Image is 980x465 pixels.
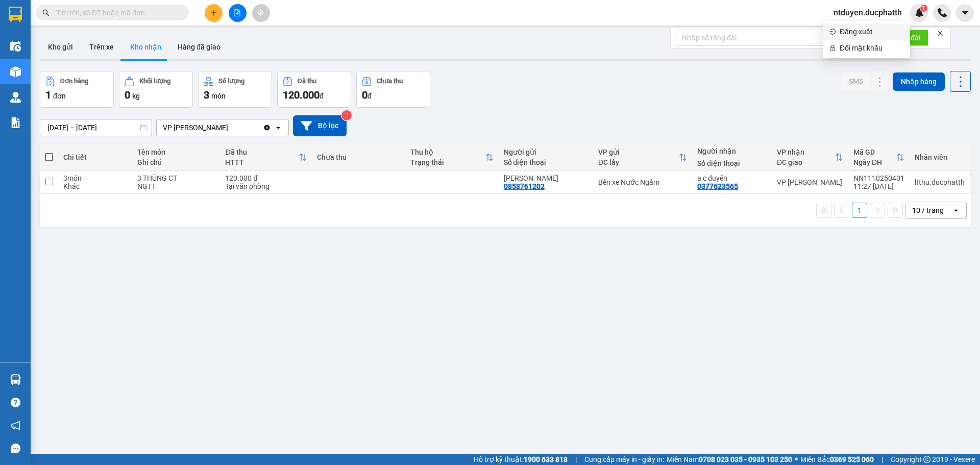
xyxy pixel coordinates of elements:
div: Số điện thoại [504,158,588,166]
span: 1 [45,89,51,101]
span: ⚪️ [795,457,798,461]
span: search [42,9,50,16]
div: 11:27 [DATE] [853,182,904,190]
div: Nhân viên [915,153,965,161]
img: icon-new-feature [915,8,924,17]
div: a c duyên [697,174,767,182]
div: 3 món [63,174,127,182]
div: VP [PERSON_NAME] [163,123,228,133]
div: Chi tiết [63,153,127,161]
img: solution-icon [10,117,21,128]
svg: open [952,206,960,214]
div: Tên món [137,148,215,156]
div: ĐC lấy [598,158,679,166]
button: plus [205,4,223,22]
div: ANH TIẾN [504,174,588,182]
div: Đã thu [225,148,298,156]
th: Toggle SortBy [405,144,499,171]
div: 120.000 đ [225,174,306,182]
img: warehouse-icon [10,92,21,103]
div: NN1110250401 [853,174,904,182]
span: caret-down [961,8,970,17]
input: Tìm tên, số ĐT hoặc mã đơn [56,7,177,18]
span: notification [11,421,20,430]
span: close [937,30,944,37]
div: 10 / trang [912,205,944,215]
span: file-add [234,9,241,16]
button: Kho nhận [122,35,169,59]
div: ĐC giao [777,158,835,166]
button: Nhập hàng [893,72,945,91]
th: Toggle SortBy [593,144,692,171]
span: 3 [204,89,209,101]
span: | [575,454,577,465]
span: message [11,444,20,453]
img: logo-vxr [9,7,22,22]
div: Trạng thái [410,158,485,166]
button: SMS [841,72,871,90]
span: đơn [53,92,66,100]
button: 1 [852,203,867,218]
div: VP nhận [777,148,835,156]
div: Số điện thoại [697,159,767,167]
div: Số lượng [218,78,244,85]
div: ltthu.ducphatth [915,178,965,186]
img: warehouse-icon [10,66,21,77]
input: Select a date range. [40,119,152,136]
span: 0 [362,89,367,101]
span: question-circle [11,398,20,407]
span: kg [132,92,140,100]
strong: 0369 525 060 [830,455,874,463]
input: Nhập số tổng đài [676,30,854,46]
button: Đơn hàng1đơn [40,71,114,108]
div: Chưa thu [317,153,400,161]
span: Hỗ trợ kỹ thuật: [474,454,568,465]
span: ntduyen.ducphatth [825,6,910,19]
span: Đăng xuất [840,26,904,37]
div: Mã GD [853,148,896,156]
span: Cung cấp máy in - giấy in: [584,454,664,465]
span: Miền Bắc [800,454,874,465]
button: Bộ lọc [293,115,347,136]
button: aim [252,4,270,22]
span: 120.000 [283,89,320,101]
div: 3 THÙNG CT [137,174,215,182]
button: caret-down [956,4,974,22]
th: Toggle SortBy [848,144,910,171]
div: VP gửi [598,148,679,156]
th: Toggle SortBy [220,144,311,171]
div: Ghi chú [137,158,215,166]
img: warehouse-icon [10,374,21,385]
div: Đã thu [298,78,316,85]
span: plus [210,9,217,16]
button: Trên xe [81,35,122,59]
button: Số lượng3món [198,71,272,108]
div: Đơn hàng [60,78,88,85]
span: đ [320,92,324,100]
div: HTTT [225,158,298,166]
div: Người gửi [504,148,588,156]
button: Khối lượng0kg [119,71,193,108]
div: VP [PERSON_NAME] [777,178,843,186]
sup: 1 [920,5,927,12]
button: Kho gửi [40,35,81,59]
span: login [829,29,836,35]
svg: Clear value [263,124,271,132]
span: | [881,454,883,465]
span: aim [257,9,264,16]
strong: 0708 023 035 - 0935 103 250 [699,455,792,463]
div: Ngày ĐH [853,158,896,166]
div: Bến xe Nước Ngầm [598,178,687,186]
svg: open [274,124,282,132]
span: copyright [923,456,930,463]
input: Selected VP Hoằng Kim. [229,123,230,133]
span: món [211,92,226,100]
span: đ [367,92,372,100]
button: Hàng đã giao [169,35,229,59]
div: Tại văn phòng [225,182,306,190]
span: 0 [125,89,130,101]
div: Khác [63,182,127,190]
img: phone-icon [938,8,947,17]
span: lock [829,45,836,51]
div: NGTT [137,182,215,190]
